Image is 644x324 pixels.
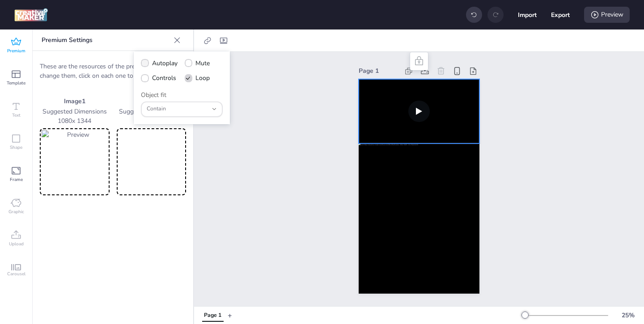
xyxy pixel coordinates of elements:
p: Suggested Dimensions [40,107,110,116]
span: Upload [9,240,24,248]
div: Preview [584,7,630,23]
span: Shape [10,144,22,151]
div: Tabs [198,307,228,323]
p: Premium Settings [42,29,170,51]
p: Image 1 [40,97,110,106]
button: + [228,307,232,323]
p: 1080 x 576 [117,116,186,126]
span: Controls [152,73,176,83]
label: Object fit [141,90,166,100]
p: These are the resources of the premium creative. To change them, click on each one to replace it. [40,62,186,80]
span: Template [7,80,25,87]
span: Graphic [8,208,24,215]
span: Autoplay [152,59,178,68]
p: Video 1 [117,97,186,106]
span: Contain [147,105,208,113]
img: Preview [42,130,108,194]
div: Page 1 [359,66,399,76]
img: logo Creative Maker [14,8,48,21]
span: Text [12,112,21,119]
span: Premium [7,47,25,55]
button: Export [551,5,570,24]
button: Import [518,5,537,24]
button: Contain [141,101,223,117]
span: Loop [195,73,210,83]
p: Suggested Dimensions [117,107,186,116]
div: Page 1 [204,311,221,320]
span: Mute [195,59,210,68]
p: 1080 x 1344 [40,116,110,126]
span: Carousel [7,270,25,278]
span: Frame [10,176,23,183]
div: 25 % [617,311,639,320]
